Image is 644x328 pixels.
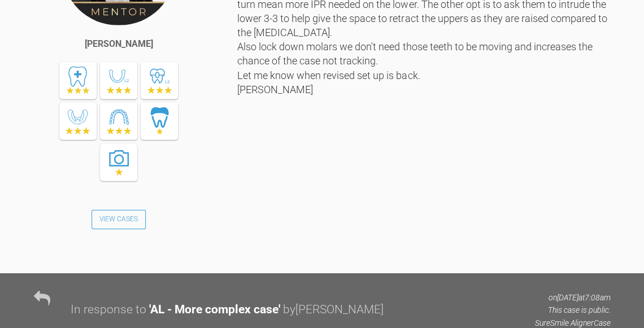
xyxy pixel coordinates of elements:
p: This case is public. [534,304,610,316]
p: on [DATE] at 7:08am [534,291,610,304]
a: View Cases [92,210,146,229]
div: by [PERSON_NAME] [283,300,384,320]
div: In response to [71,300,146,320]
div: ' AL - More complex case ' [149,300,280,320]
div: [PERSON_NAME] [85,37,153,51]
